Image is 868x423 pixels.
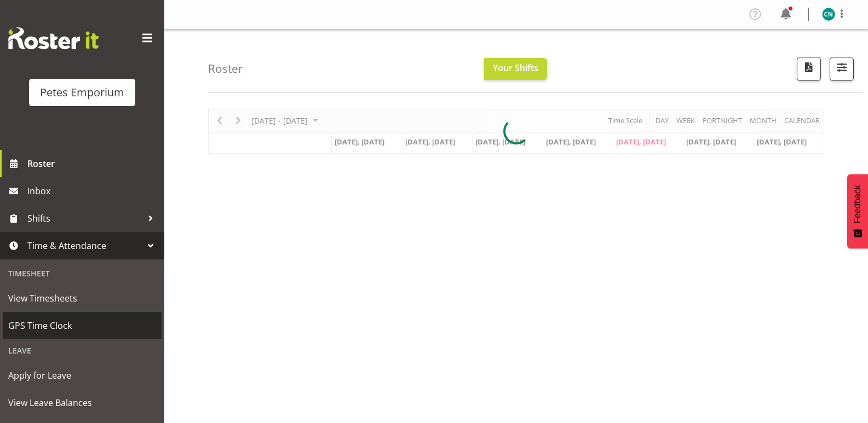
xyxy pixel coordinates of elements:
a: View Leave Balances [3,389,162,416]
span: Your Shifts [493,62,538,74]
img: christine-neville11214.jpg [822,8,835,21]
button: Filter Shifts [830,57,854,81]
a: GPS Time Clock [3,312,162,339]
span: Roster [27,155,159,172]
a: View Timesheets [3,285,162,312]
span: View Timesheets [8,290,156,306]
span: Inbox [27,183,159,199]
h4: Roster [208,62,243,75]
span: Shifts [27,210,142,227]
button: Download a PDF of the roster according to the set date range. [797,57,821,81]
button: Feedback - Show survey [847,174,868,248]
div: Leave [3,339,162,362]
span: Time & Attendance [27,237,142,254]
span: GPS Time Clock [8,317,156,334]
div: Timesheet [3,262,162,285]
span: Feedback [853,185,863,223]
a: Apply for Leave [3,362,162,389]
span: View Leave Balances [8,395,156,411]
button: Your Shifts [484,58,547,80]
div: Petes Emporium [40,84,124,101]
img: Rosterit website logo [8,27,99,49]
span: Apply for Leave [8,367,156,384]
